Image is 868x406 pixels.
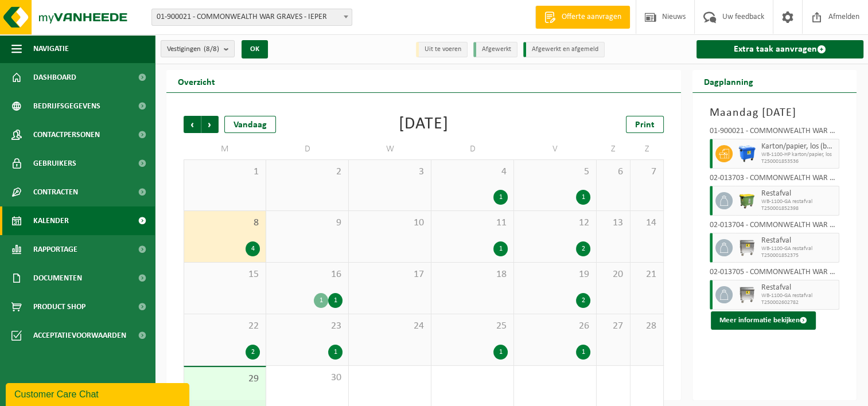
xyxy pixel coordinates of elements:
[33,120,100,149] span: Contactpersonen
[559,11,624,23] span: Offerte aanvragen
[520,268,590,281] span: 19
[272,320,342,333] span: 23
[514,139,597,159] td: V
[520,166,590,178] span: 5
[33,264,82,292] span: Documenten
[761,198,836,205] span: WB-1100-GA restafval
[190,217,260,229] span: 8
[272,372,342,384] span: 30
[190,373,260,385] span: 29
[355,268,425,281] span: 17
[602,217,624,229] span: 13
[738,145,756,162] img: WB-1100-HPE-BE-01
[761,283,836,292] span: Restafval
[246,345,260,360] div: 2
[576,345,590,360] div: 1
[437,268,508,281] span: 18
[597,139,630,159] td: Z
[761,292,836,299] span: WB-1100-GA restafval
[626,116,664,133] a: Print
[710,221,839,233] div: 02-013704 - COMMONWEALTH WAR GRAVES - ZILLEBEKE
[437,166,508,178] span: 4
[761,158,836,165] span: T250001853536
[761,151,836,158] span: WB-1100-HP karton/papier, los
[761,252,836,259] span: T250001852375
[473,42,517,57] li: Afgewerkt
[33,178,78,206] span: Contracten
[161,40,235,57] button: Vestigingen(8/8)
[399,116,449,133] div: [DATE]
[431,139,514,159] td: D
[635,120,655,130] span: Print
[33,235,77,264] span: Rapportage
[190,268,260,281] span: 15
[520,320,590,333] span: 26
[242,40,268,58] button: OK
[437,217,508,229] span: 11
[151,9,352,26] span: 01-900021 - COMMONWEALTH WAR GRAVES - IEPER
[437,320,508,333] span: 25
[493,241,508,256] div: 1
[710,104,839,122] h3: Maandag [DATE]
[761,236,836,245] span: Restafval
[6,381,192,406] iframe: chat widget
[266,139,349,159] td: D
[630,139,664,159] td: Z
[272,166,342,178] span: 2
[761,205,836,212] span: T250001852398
[33,149,76,178] span: Gebruikers
[761,299,836,306] span: T250002602782
[710,268,839,280] div: 02-013705 - COMMONWEALTH WAR GRAVES - PASSENDALE
[355,320,425,333] span: 24
[636,320,658,333] span: 28
[602,166,624,178] span: 6
[349,139,431,159] td: W
[535,6,630,29] a: Offerte aanvragen
[493,345,508,360] div: 1
[328,293,342,308] div: 1
[272,268,342,281] span: 16
[33,34,69,63] span: Navigatie
[190,166,260,178] span: 1
[246,241,260,256] div: 4
[523,42,605,57] li: Afgewerkt en afgemeld
[224,116,276,133] div: Vandaag
[738,286,756,303] img: WB-1100-GAL-GY-02
[167,41,219,58] span: Vestigingen
[184,116,201,133] span: Vorige
[152,9,352,25] span: 01-900021 - COMMONWEALTH WAR GRAVES - IEPER
[355,166,425,178] span: 3
[272,217,342,229] span: 9
[493,190,508,205] div: 1
[761,245,836,252] span: WB-1100-GA restafval
[201,116,219,133] span: Volgende
[355,217,425,229] span: 10
[738,239,756,256] img: WB-1100-GAL-GY-02
[602,268,624,281] span: 20
[576,293,590,308] div: 2
[328,345,342,360] div: 1
[696,40,863,58] a: Extra taak aanvragen
[636,166,658,178] span: 7
[33,92,100,120] span: Bedrijfsgegevens
[576,241,590,256] div: 2
[576,190,590,205] div: 1
[190,320,260,333] span: 22
[636,268,658,281] span: 21
[33,206,69,235] span: Kalender
[738,192,756,209] img: WB-1100-HPE-GN-51
[204,45,219,53] count: (8/8)
[33,292,85,321] span: Product Shop
[416,42,468,57] li: Uit te voeren
[520,217,590,229] span: 12
[166,70,227,92] h2: Overzicht
[692,70,765,92] h2: Dagplanning
[636,217,658,229] span: 14
[711,311,816,330] button: Meer informatie bekijken
[184,139,266,159] td: M
[761,142,836,151] span: Karton/papier, los (bedrijven)
[33,63,76,92] span: Dashboard
[710,127,839,139] div: 01-900021 - COMMONWEALTH WAR GRAVES - IEPER
[710,174,839,186] div: 02-013703 - COMMONWEALTH WAR GRAVES - IEPER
